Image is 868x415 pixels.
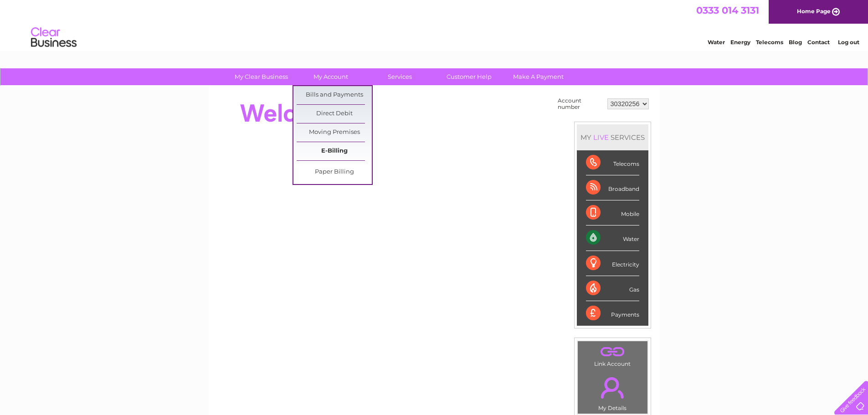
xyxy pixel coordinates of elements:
div: Electricity [586,251,639,276]
a: Moving Premises [297,123,372,142]
td: My Details [577,369,648,414]
a: Log out [838,39,859,46]
a: 0333 014 3131 [696,5,759,16]
div: Payments [586,301,639,326]
a: Water [708,39,725,46]
a: Direct Debit [297,105,372,123]
a: My Clear Business [224,68,299,85]
a: Bills and Payments [297,86,372,104]
td: Link Account [577,341,648,369]
img: logo.png [31,24,77,51]
div: Water [586,225,639,251]
a: Paper Billing [297,163,372,181]
div: Gas [586,276,639,301]
div: MY SERVICES [577,124,648,150]
a: Services [362,68,437,85]
a: E-Billing [297,142,372,160]
div: LIVE [591,133,611,142]
a: My Account [293,68,368,85]
a: Energy [730,39,750,46]
div: Telecoms [586,150,639,175]
div: Clear Business is a trading name of Verastar Limited (registered in [GEOGRAPHIC_DATA] No. 3667643... [219,5,650,44]
a: . [580,343,645,359]
a: Blog [789,39,802,46]
td: Account number [555,95,605,113]
a: Make A Payment [501,68,576,85]
a: Telecoms [756,39,783,46]
a: Customer Help [431,68,507,85]
div: Broadband [586,175,639,200]
a: . [580,372,645,404]
a: Contact [807,39,830,46]
div: Mobile [586,200,639,225]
